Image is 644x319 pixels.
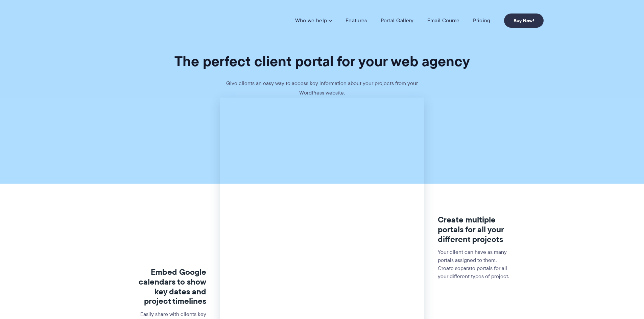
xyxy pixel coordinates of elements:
a: Portal Gallery [381,17,414,24]
h3: Embed Google calendars to show key dates and project timelines [132,267,206,306]
a: Buy Now! [504,14,544,28]
p: Your client can have as many portals assigned to them. Create separate portals for all your diffe... [438,248,512,281]
a: Pricing [473,17,490,24]
h3: Create multiple portals for all your different projects [438,215,512,244]
a: Who we help [295,17,332,24]
a: Email Course [427,17,460,24]
a: Features [345,17,367,24]
p: Give clients an easy way to access key information about your projects from your WordPress website. [221,79,424,98]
